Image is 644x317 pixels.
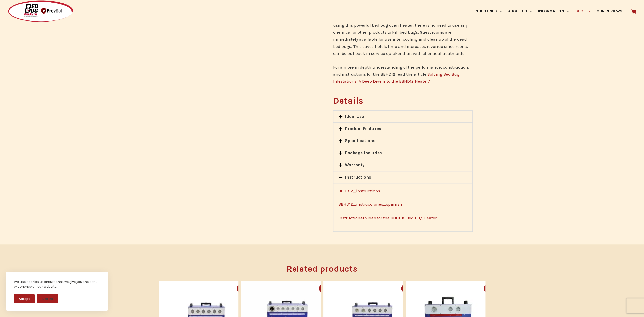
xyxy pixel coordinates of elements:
a: Product Features [345,126,381,131]
a: Specifications [345,138,375,143]
button: Open LiveChat chat widget [4,2,19,17]
div: Product Features [333,123,472,135]
button: Quick view toggle [319,284,327,292]
a: BBHD12_instrucciones_spanish [338,202,402,207]
a: Package Includes [345,150,382,155]
div: Instructions [333,183,472,232]
a: BBHD12_instructions [338,188,380,193]
button: Decline [37,294,58,303]
button: Quick view toggle [484,284,492,292]
h2: Details [333,96,472,105]
a: Instructions [345,175,371,180]
div: Package Includes [333,147,472,159]
p: For a more in depth understanding of the performance, construction, and instructions for the BBHD... [333,64,472,85]
div: Warranty [333,159,472,171]
a: Warranty [345,162,365,167]
button: Quick view toggle [237,284,245,292]
button: Quick view toggle [401,284,409,292]
button: Accept [14,294,35,303]
div: Ideal Use [333,111,472,122]
a: Ideal Use [345,114,364,119]
div: Instructions [333,171,472,183]
a: Instructional Video for the BBHD12 Bed Bug Heater [338,215,437,220]
div: We use cookies to ensure that we give you the best experience on our website. [14,279,100,289]
h2: Related products [159,263,485,276]
div: Specifications [333,135,472,147]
